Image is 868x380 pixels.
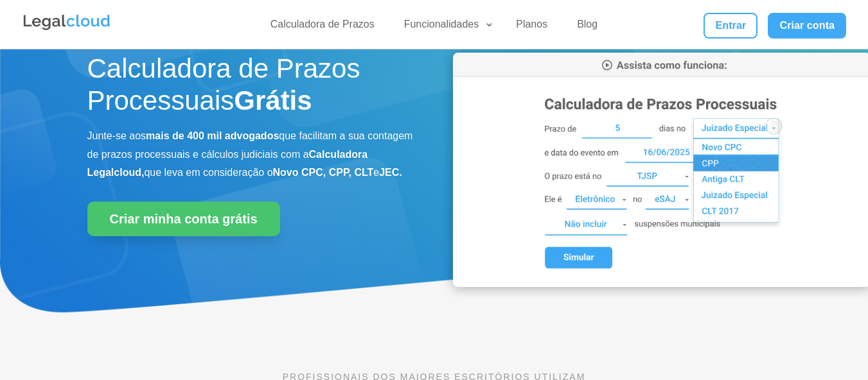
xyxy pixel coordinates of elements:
[87,53,415,124] h1: Calculadora de Prazos Processuais
[146,130,279,141] b: mais de 400 mil advogados
[569,18,605,37] a: Blog
[768,13,846,39] a: Criar conta
[234,85,312,116] strong: Grátis
[22,23,112,34] a: Logo da Legalcloud
[273,167,374,178] b: Novo CPC, CPP, CLT
[263,18,382,37] a: Calculadora de Prazos
[379,167,402,178] b: JEC.
[704,13,757,39] a: Entrar
[87,127,415,182] p: Junte-se aos que facilitam a sua contagem de prazos processuais e cálculos judiciais com a que le...
[508,18,555,37] a: Planos
[396,18,495,37] a: Funcionalidades
[87,202,280,236] a: Criar minha conta grátis
[22,13,112,32] img: Legalcloud Logo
